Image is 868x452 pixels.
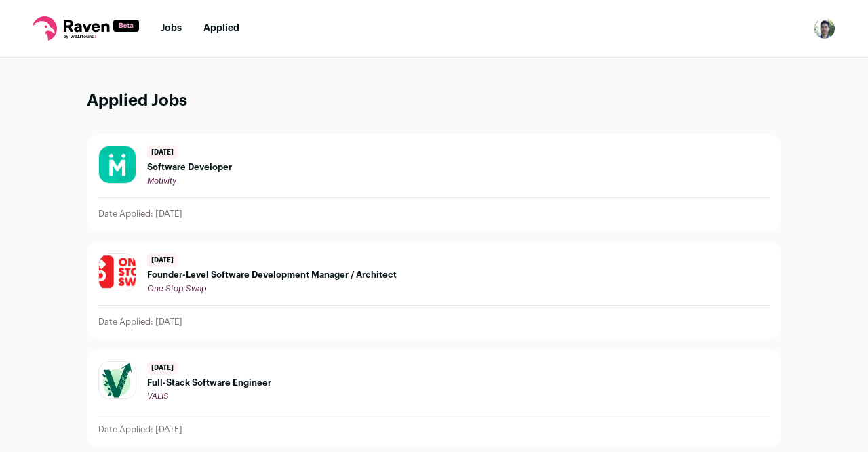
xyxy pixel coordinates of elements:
span: Motivity [147,177,176,185]
p: Date Applied: [DATE] [98,316,182,327]
span: One Stop Swap [147,285,207,293]
img: 19207836-medium_jpg [814,18,835,39]
span: Founder-Level Software Development Manager / Architect [147,270,397,281]
span: [DATE] [147,253,178,267]
span: Software Developer [147,162,232,173]
span: [DATE] [147,146,178,159]
h1: Applied Jobs [87,90,781,112]
a: Applied [203,24,239,33]
img: 3faebfc35c809fdc79e88cf07ba269d943a19fb82025c12c1fee464bd85af50e.jpg [99,146,136,183]
span: [DATE] [147,361,178,375]
img: fb0f2dde5fab61f15c3fcf2e41b07a9599ee7bc98c4703fbb147a8007f813ea6.jpg [99,254,136,291]
span: VALIS [147,392,169,400]
a: [DATE] Founder-Level Software Development Manager / Architect One Stop Swap Date Applied: [DATE] [87,243,781,338]
button: Open dropdown [814,18,835,39]
a: [DATE] Software Developer Motivity Date Applied: [DATE] [87,135,781,230]
span: Full-Stack Software Engineer [147,377,271,388]
img: 0265c737ab3349d857e0b59dd69fd4ad2840cea88c43fa1d71aeaf22341d6b4b.jpg [99,362,136,398]
a: [DATE] Full-Stack Software Engineer VALIS Date Applied: [DATE] [87,350,781,446]
p: Date Applied: [DATE] [98,424,182,435]
a: Jobs [161,24,182,33]
p: Date Applied: [DATE] [98,209,182,220]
